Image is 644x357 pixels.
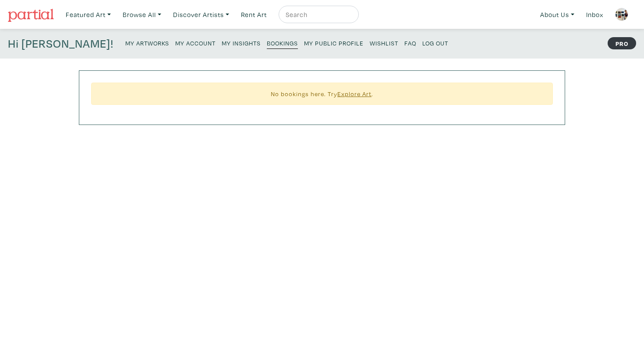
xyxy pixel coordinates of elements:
small: Wishlist [370,39,398,47]
small: My Insights [222,39,261,47]
a: My Account [175,37,216,49]
small: My Artworks [125,39,169,47]
small: My Public Profile [304,39,364,47]
a: Rent Art [237,6,271,24]
img: phpThumb.php [615,8,628,21]
strong: PRO [608,37,636,49]
small: Log Out [422,39,448,47]
a: My Artworks [125,37,169,49]
a: Log Out [422,37,448,49]
a: About Us [536,6,578,24]
a: Featured Art [62,6,115,24]
a: Browse All [119,6,165,24]
small: Bookings [267,39,298,47]
small: FAQ [404,39,416,47]
a: My Public Profile [304,37,364,49]
div: No bookings here. Try . [91,83,553,105]
a: Discover Artists [169,6,233,24]
h4: Hi [PERSON_NAME]! [8,37,113,51]
a: Bookings [267,37,298,49]
input: Search [285,9,350,20]
a: Wishlist [370,37,398,49]
a: Inbox [582,6,607,24]
a: FAQ [404,37,416,49]
small: My Account [175,39,216,47]
a: My Insights [222,37,261,49]
a: Explore Art [337,90,372,98]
